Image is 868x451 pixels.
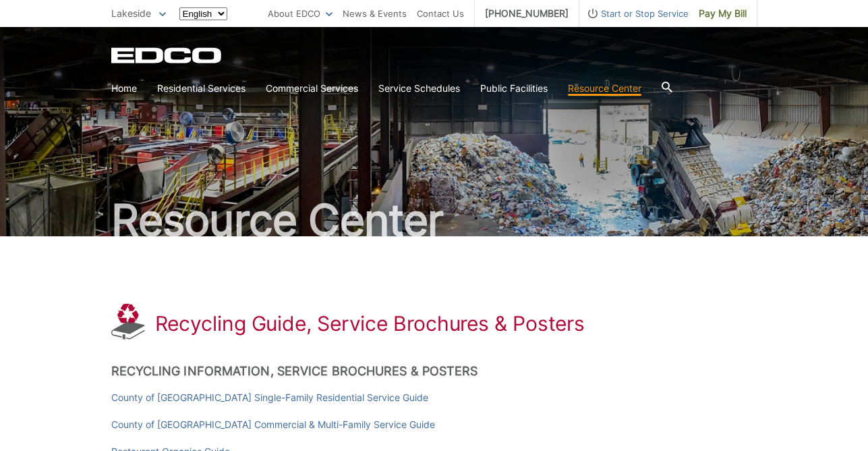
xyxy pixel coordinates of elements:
a: County of [GEOGRAPHIC_DATA] Commercial & Multi-Family Service Guide [111,417,435,432]
select: Select a language [179,7,227,20]
a: News & Events [343,6,407,21]
a: County of [GEOGRAPHIC_DATA] Single-Family Residential Service Guide [111,390,428,405]
a: About EDCO [268,6,332,21]
a: Contact Us [417,6,464,21]
a: Service Schedules [378,81,460,96]
a: Public Facilities [480,81,548,96]
a: Residential Services [157,81,245,96]
h1: Recycling Guide, Service Brochures & Posters [155,311,585,336]
a: Home [111,81,137,96]
h2: Recycling Information, Service Brochures & Posters [111,364,757,379]
a: Resource Center [568,81,641,96]
span: Pay My Bill [699,6,747,21]
span: Lakeside [111,7,151,19]
a: Commercial Services [266,81,358,96]
a: EDCD logo. Return to the homepage. [111,47,223,63]
h2: Resource Center [111,198,757,242]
